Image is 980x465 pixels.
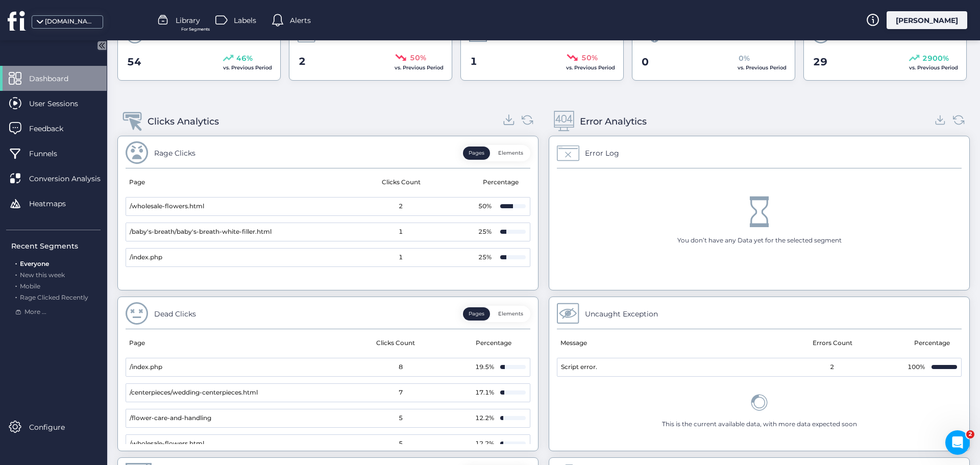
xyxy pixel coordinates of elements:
span: 50% [410,52,426,63]
div: 19.5% [475,362,495,372]
span: 0% [739,53,750,64]
div: Uncaught Exception [585,308,658,320]
div: Clicks Analytics [148,114,219,129]
mat-header-cell: Clicks Count [325,329,468,358]
span: New this week [20,271,65,279]
div: 12.2% [475,413,495,423]
span: 1 [470,54,477,69]
span: . [15,258,17,267]
span: vs. Previous Period [909,64,958,71]
span: 54 [127,54,141,70]
span: 1 [399,227,403,237]
span: 7 [399,388,403,398]
span: Everyone [20,260,49,267]
mat-header-cell: Percentage [905,329,962,358]
span: /centerpieces/wedding-centerpieces.html [130,388,258,398]
span: . [15,269,17,279]
div: Recent Segments [11,240,101,252]
span: Alerts [290,15,311,26]
div: 50% [475,202,495,211]
span: 2 [299,54,306,69]
button: Pages [463,146,490,160]
span: /baby's-breath/baby's-breath-white-filler.html [130,227,272,237]
span: 0 [642,54,649,70]
span: . [15,280,17,290]
span: 2 [966,430,974,438]
div: 25% [475,227,495,237]
span: vs. Previous Period [738,64,787,71]
span: /flower-care-and-handling [130,413,211,423]
span: 2900% [922,53,949,64]
mat-header-cell: Message [557,329,759,358]
span: Funnels [29,148,72,159]
div: 12.2% [475,439,495,449]
div: [PERSON_NAME] [887,11,967,29]
span: For Segments [181,26,210,33]
span: . [15,291,17,301]
iframe: Intercom live chat [945,430,970,455]
span: Rage Clicked Recently [20,293,88,301]
span: Conversion Analysis [29,173,116,184]
span: /wholesale-flowers.html [130,202,204,211]
span: /index.php [130,362,162,372]
mat-header-cell: Percentage [467,329,523,358]
mat-header-cell: Percentage [474,168,530,197]
span: 50% [581,52,598,63]
button: Elements [493,146,529,160]
div: Rage Clicks [154,148,195,159]
mat-header-cell: Page [126,168,328,197]
div: 100% [906,362,926,372]
div: [DOMAIN_NAME] [45,17,96,27]
span: 2 [830,362,834,372]
div: Error Log [585,148,619,159]
span: Feedback [29,123,79,134]
span: vs. Previous Period [395,64,444,71]
div: Dead Clicks [154,308,196,320]
div: This is the current available data, with more data expected soon [662,420,857,429]
mat-header-cell: Clicks Count [328,168,475,197]
span: 1 [399,253,403,262]
span: Dashboard [29,73,84,84]
span: More ... [24,307,46,317]
span: /wholesale-flowers.html [130,439,204,449]
span: User Sessions [29,98,93,109]
span: Mobile [20,282,40,290]
span: 2 [399,202,403,211]
span: Configure [29,422,80,433]
span: 5 [399,413,403,423]
div: You don’t have any Data yet for the selected segment [677,236,842,246]
span: vs. Previous Period [223,64,272,71]
div: 17.1% [475,388,495,398]
div: Error Analytics [580,114,647,129]
div: 25% [475,253,495,262]
span: /index.php [130,253,162,262]
span: 46% [236,53,253,64]
span: 8 [399,362,403,372]
span: 5 [399,439,403,449]
span: Library [176,15,200,26]
span: Labels [234,15,256,26]
mat-header-cell: Page [126,329,325,358]
button: Elements [493,307,529,321]
span: 29 [813,54,827,70]
span: Heatmaps [29,198,81,209]
mat-header-cell: Errors Count [759,329,906,358]
span: Script error. [561,362,597,372]
span: vs. Previous Period [566,64,615,71]
button: Pages [463,307,490,321]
